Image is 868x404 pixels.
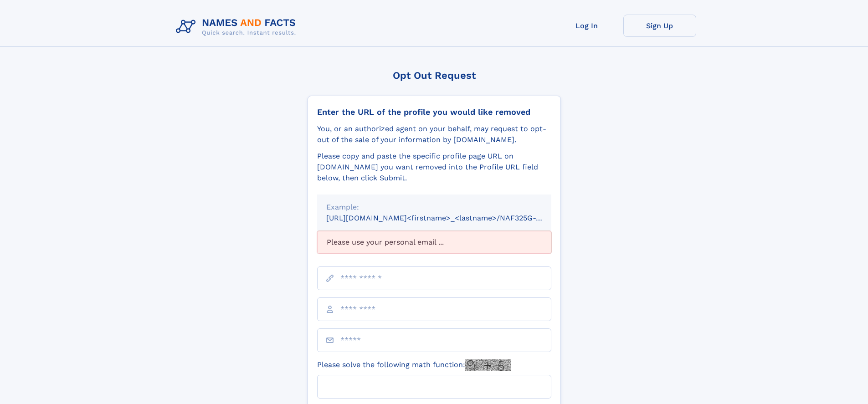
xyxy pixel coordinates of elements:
div: Please use your personal email ... [317,231,551,254]
div: Example: [326,202,542,213]
img: Logo Names and Facts [172,15,303,39]
a: Log In [550,15,623,37]
div: Opt Out Request [308,70,561,81]
small: [URL][DOMAIN_NAME]<firstname>_<lastname>/NAF325G-xxxxxxxx [326,214,569,222]
label: Please solve the following math function: [317,359,511,371]
div: Enter the URL of the profile you would like removed [317,107,551,117]
a: Sign Up [623,15,696,37]
div: Please copy and paste the specific profile page URL on [DOMAIN_NAME] you want removed into the Pr... [317,151,551,184]
div: You, or an authorized agent on your behalf, may request to opt-out of the sale of your informatio... [317,123,551,145]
